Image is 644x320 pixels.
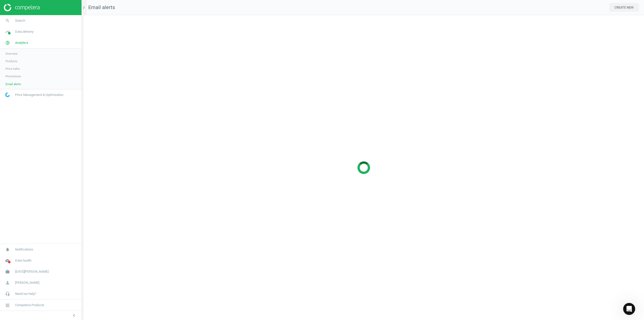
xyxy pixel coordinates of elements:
[15,18,25,23] span: Search
[609,3,639,12] button: CREATE NEW
[6,67,20,71] span: Price index
[15,269,49,274] span: [DATE][PERSON_NAME]
[15,41,28,45] span: Analytics
[81,5,87,11] i: chevron_right
[3,289,12,299] i: headset_mic
[6,52,18,56] span: Overview
[3,267,12,276] i: work
[15,292,36,296] span: Need our help?
[5,92,10,97] img: wGWNvw8QSZomAAAAABJRU5ErkJggg==
[3,38,12,48] i: pie_chart_outlined
[3,278,12,288] i: person
[623,303,635,315] iframe: Intercom live chat
[88,4,115,10] span: Email alerts
[6,82,21,86] span: Email alerts
[15,303,44,307] span: Competera Products
[68,312,80,319] button: chevron_left
[3,245,12,254] i: notifications
[4,4,39,11] img: ajHJNr6hYgQAAAAASUVORK5CYII=
[15,280,39,285] span: [PERSON_NAME]
[15,258,31,263] span: Data health
[71,312,77,318] i: chevron_left
[15,29,33,34] span: Data delivery
[15,247,33,252] span: Notifications
[6,74,21,78] span: Promotions
[3,16,12,25] i: search
[6,59,17,63] span: Products
[3,256,12,265] i: cloud_done
[15,93,63,97] span: Price Management & Optimization
[3,27,12,37] i: timeline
